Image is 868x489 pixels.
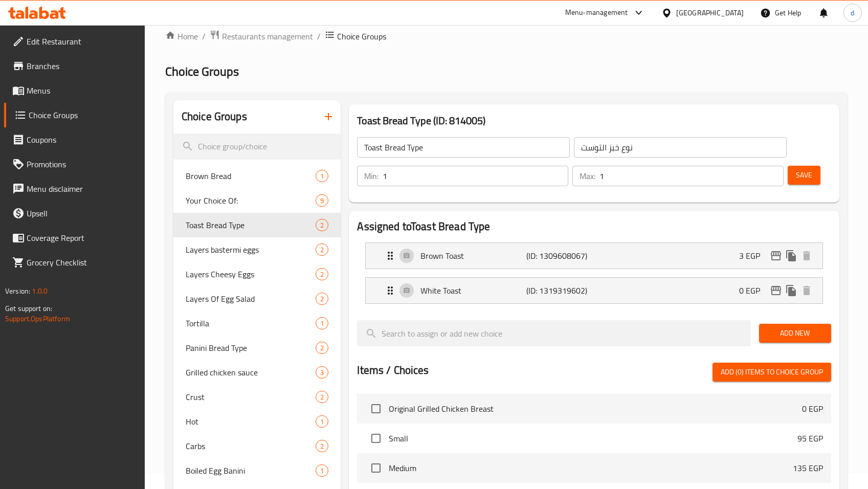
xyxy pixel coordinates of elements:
[4,201,145,226] a: Upsell
[4,127,145,152] a: Coupons
[316,392,328,402] span: 2
[186,170,316,182] span: Brown Bread
[389,403,802,415] span: Original Grilled Chicken Breast
[27,158,137,170] span: Promotions
[364,170,379,182] p: Min:
[186,219,316,231] span: Toast Bread Type
[357,363,429,378] h2: Items / Choices
[186,194,316,207] span: Your Choice Of:
[357,219,831,234] h2: Assigned to Toast Bread Type
[799,248,814,263] button: delete
[316,342,328,354] div: Choices
[357,320,751,346] input: search
[316,317,328,329] div: Choices
[721,366,823,379] span: Add (0) items to choice group
[173,434,341,458] div: Carbs2
[713,363,831,382] button: Add (0) items to choice group
[4,250,145,275] a: Grocery Checklist
[366,243,822,269] div: Expand
[173,164,341,188] div: Brown Bread1
[27,207,137,219] span: Upsell
[186,440,316,452] span: Carbs
[173,458,341,483] div: Boiled Egg Banini1
[316,368,328,377] span: 3
[186,243,316,256] span: Layers bastermi eggs
[316,196,328,206] span: 9
[173,237,341,262] div: Layers bastermi eggs2
[27,134,137,146] span: Coupons
[316,440,328,452] div: Choices
[5,302,52,315] span: Get support on:
[365,398,387,419] span: Select choice
[768,248,784,263] button: edit
[173,262,341,286] div: Layers Cheesy Eggs2
[357,273,831,308] li: Expand
[365,428,387,449] span: Select choice
[182,109,247,124] h2: Choice Groups
[420,250,526,262] p: Brown Toast
[316,220,328,230] span: 2
[173,360,341,385] div: Grilled chicken sauce3
[165,30,198,42] a: Home
[186,391,316,403] span: Crust
[4,152,145,176] a: Promotions
[316,170,328,182] div: Choices
[316,171,328,181] span: 1
[526,284,597,297] p: (ID: 1319319602)
[565,7,628,19] div: Menu-management
[784,283,799,298] button: duplicate
[27,84,137,97] span: Menus
[173,336,341,360] div: Panini Bread Type2
[27,232,137,244] span: Coverage Report
[4,226,145,250] a: Coverage Report
[186,464,316,477] span: Boiled Egg Banini
[357,113,831,129] h3: Toast Bread Type (ID: 814005)
[173,385,341,409] div: Crust2
[337,30,386,42] span: Choice Groups
[580,170,595,182] p: Max:
[759,324,831,343] button: Add New
[317,30,321,42] li: /
[739,250,768,262] p: 3 EGP
[4,29,145,54] a: Edit Restaurant
[4,78,145,103] a: Menus
[27,183,137,195] span: Menu disclaimer
[316,391,328,403] div: Choices
[316,366,328,379] div: Choices
[4,103,145,127] a: Choice Groups
[316,243,328,256] div: Choices
[366,278,822,303] div: Expand
[173,286,341,311] div: Layers Of Egg Salad2
[173,188,341,213] div: Your Choice Of:9
[389,432,797,444] span: Small
[186,415,316,428] span: Hot
[316,194,328,207] div: Choices
[768,283,784,298] button: edit
[796,169,812,182] span: Save
[316,343,328,353] span: 2
[27,35,137,48] span: Edit Restaurant
[5,284,30,298] span: Version:
[165,30,848,43] nav: breadcrumb
[27,256,137,269] span: Grocery Checklist
[316,417,328,427] span: 1
[784,248,799,263] button: duplicate
[793,462,823,474] p: 135 EGP
[27,60,137,72] span: Branches
[316,219,328,231] div: Choices
[4,176,145,201] a: Menu disclaimer
[676,7,744,18] div: [GEOGRAPHIC_DATA]
[4,54,145,78] a: Branches
[222,30,313,42] span: Restaurants management
[797,432,823,444] p: 95 EGP
[316,294,328,304] span: 2
[165,60,239,83] span: Choice Groups
[739,284,768,297] p: 0 EGP
[802,403,823,415] p: 0 EGP
[526,250,597,262] p: (ID: 1309608067)
[186,366,316,379] span: Grilled chicken sauce
[316,415,328,428] div: Choices
[173,311,341,336] div: Tortilla1
[316,319,328,328] span: 1
[186,317,316,329] span: Tortilla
